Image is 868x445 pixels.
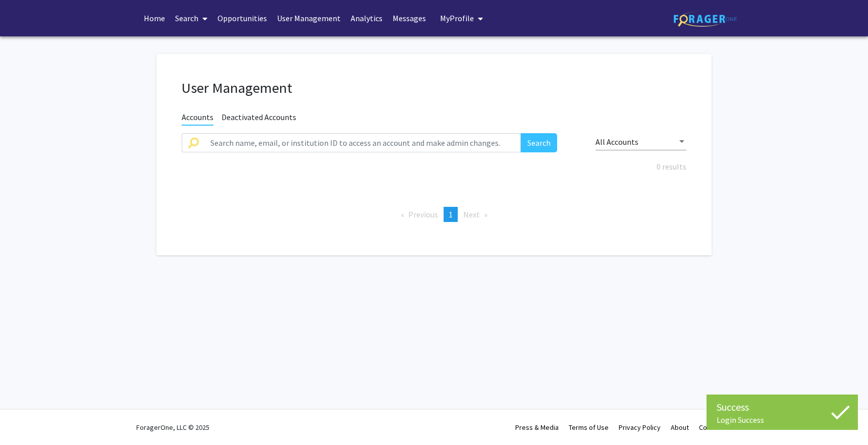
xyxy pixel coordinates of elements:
[139,1,170,36] a: Home
[699,423,732,432] a: Contact Us
[449,209,453,219] span: 1
[212,1,272,36] a: Opportunities
[182,112,213,126] span: Accounts
[388,1,431,36] a: Messages
[595,137,638,147] span: All Accounts
[408,209,438,219] span: Previous
[170,1,212,36] a: Search
[346,1,388,36] a: Analytics
[136,410,209,445] div: ForagerOne, LLC © 2025
[182,207,686,222] ul: Pagination
[515,423,559,432] a: Press & Media
[674,11,737,27] img: ForagerOne Logo
[463,209,480,219] span: Next
[671,423,689,432] a: About
[174,160,694,173] div: 0 results
[717,400,848,415] div: Success
[440,13,474,23] span: My Profile
[717,415,848,425] div: Login Success
[272,1,346,36] a: User Management
[521,133,557,152] button: Search
[569,423,609,432] a: Terms of Use
[619,423,661,432] a: Privacy Policy
[222,112,296,125] span: Deactivated Accounts
[204,133,521,152] input: Search name, email, or institution ID to access an account and make admin changes.
[182,79,686,97] h1: User Management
